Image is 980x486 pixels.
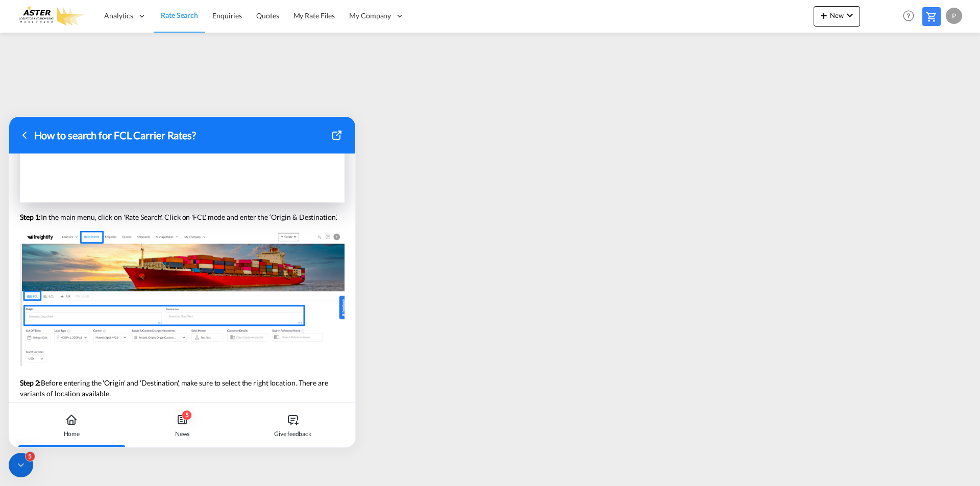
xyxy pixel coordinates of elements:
[293,11,335,20] span: My Rate Files
[15,5,84,28] img: e3303e4028ba11efbf5f992c85cc34d8.png
[946,8,962,24] div: P
[256,11,279,20] span: Quotes
[818,9,830,21] md-icon: icon-plus 400-fg
[900,7,917,24] span: Help
[212,11,242,20] span: Enquiries
[900,7,922,25] div: Help
[161,11,198,19] span: Rate Search
[104,11,133,21] span: Analytics
[844,9,856,21] md-icon: icon-chevron-down
[818,11,856,19] span: New
[349,11,391,21] span: My Company
[814,6,860,27] button: icon-plus 400-fgNewicon-chevron-down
